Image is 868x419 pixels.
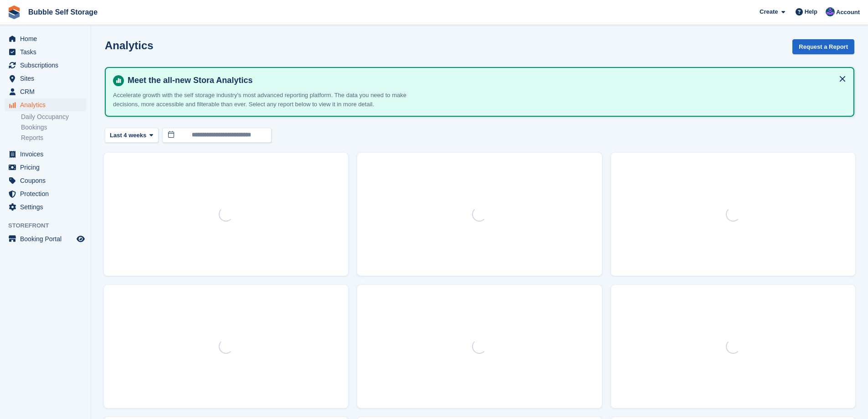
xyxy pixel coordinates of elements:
a: menu [5,72,86,85]
a: Bubble Self Storage [25,5,101,20]
span: Analytics [20,98,75,111]
span: Protection [20,187,75,200]
a: menu [5,148,86,160]
a: menu [5,233,86,245]
p: Accelerate growth with the self storage industry's most advanced reporting platform. The data you... [113,91,432,109]
span: Invoices [20,148,75,160]
a: menu [5,46,86,58]
span: Sites [20,72,75,85]
span: Tasks [20,46,75,58]
span: Subscriptions [20,59,75,72]
span: Account [836,8,860,17]
button: Request a Report [792,39,854,54]
h2: Analytics [105,39,154,52]
h4: Meet the all-new Stora Analytics [124,75,846,86]
a: menu [5,32,86,45]
a: menu [5,161,86,174]
a: Preview store [75,233,86,244]
a: menu [5,85,86,98]
span: Pricing [20,161,75,174]
span: Settings [20,201,75,213]
a: menu [5,174,86,187]
a: menu [5,201,86,213]
span: CRM [20,85,75,98]
button: Last 4 weeks [105,128,159,143]
a: menu [5,59,86,72]
span: Last 4 weeks [110,131,146,140]
span: Storefront [8,221,91,230]
a: Daily Occupancy [21,113,86,121]
img: stora-icon-8386f47178a22dfd0bd8f6a31ec36ba5ce8667c1dd55bd0f319d3a0aa187defe.svg [7,5,21,19]
img: Stuart Jackson [826,7,835,16]
a: Bookings [21,123,86,132]
span: Create [760,7,778,16]
a: menu [5,98,86,111]
a: Reports [21,134,86,142]
span: Booking Portal [20,233,75,245]
a: menu [5,187,86,200]
span: Help [805,7,817,16]
span: Coupons [20,174,75,187]
span: Home [20,32,75,45]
